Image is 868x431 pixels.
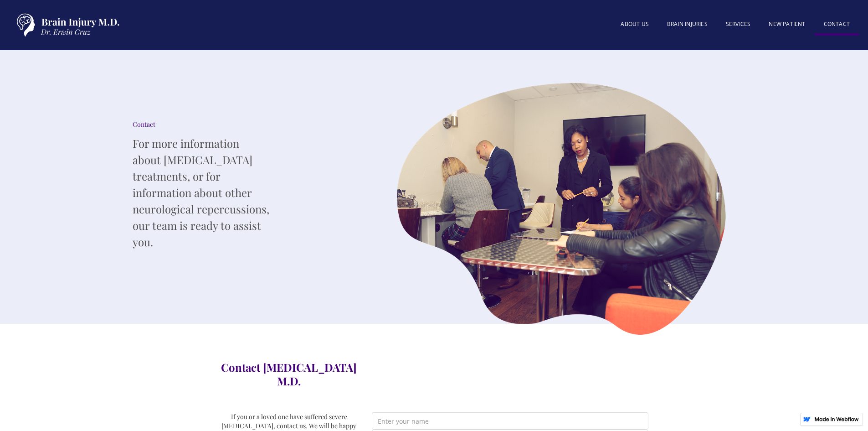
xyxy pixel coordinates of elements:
div: Contact [133,120,269,129]
a: Contact [815,15,859,36]
a: home [9,9,123,41]
h3: Contact [MEDICAL_DATA] M.D. [220,360,358,388]
p: For more information about [MEDICAL_DATA] treatments, or for information about other neurological... [133,135,269,250]
a: SERVICES [717,15,760,33]
a: BRAIN INJURIES [658,15,717,33]
a: About US [611,15,658,33]
img: Made in Webflow [814,417,859,421]
a: New patient [760,15,814,33]
input: Enter your name [372,412,648,430]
